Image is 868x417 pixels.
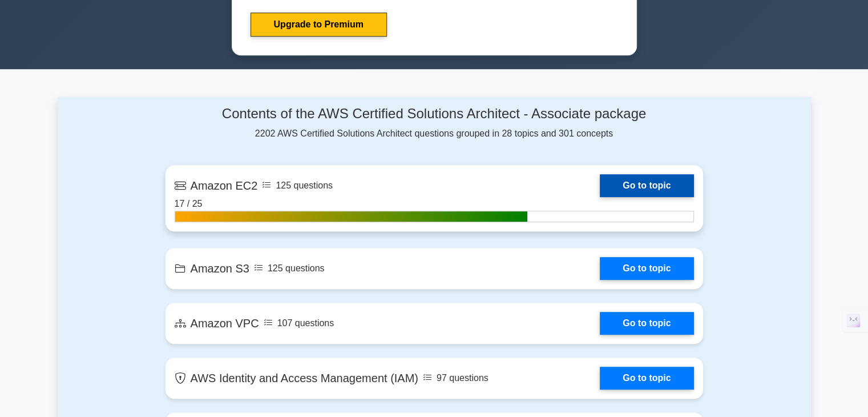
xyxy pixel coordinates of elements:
h4: Contents of the AWS Certified Solutions Architect - Associate package [165,106,703,122]
a: Upgrade to Premium [251,13,387,37]
div: 2202 AWS Certified Solutions Architect questions grouped in 28 topics and 301 concepts [165,106,703,141]
a: Go to topic [600,174,693,197]
a: Go to topic [600,367,693,390]
a: Go to topic [600,257,693,280]
a: Go to topic [600,312,693,335]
